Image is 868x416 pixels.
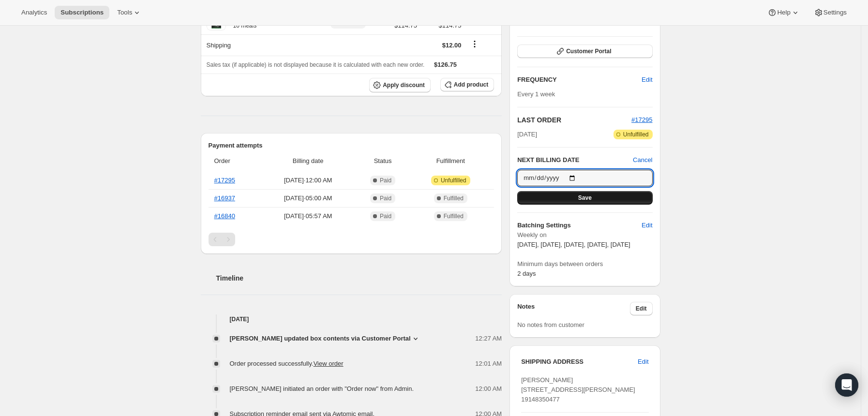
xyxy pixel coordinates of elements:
th: Shipping [201,34,305,56]
button: Help [762,6,806,19]
a: View order [314,360,344,367]
a: #16937 [214,194,235,202]
button: Add product [440,78,494,91]
span: Help [777,9,790,16]
small: 10 meals [233,22,257,29]
nav: Pagination [209,233,494,246]
div: Open Intercom Messenger [835,373,858,397]
span: [DATE] · 12:00 AM [264,176,353,185]
span: [DATE], [DATE], [DATE], [DATE], [DATE] [517,241,630,248]
a: #16840 [214,212,235,220]
button: Edit [636,72,658,88]
span: [PERSON_NAME] [STREET_ADDRESS][PERSON_NAME] 19148350477 [521,376,635,403]
span: Add product [454,81,488,89]
span: 12:01 AM [475,359,502,369]
span: Fulfilled [444,212,464,220]
button: Apply discount [369,78,431,92]
span: 2 days [517,270,536,277]
span: $12.00 [442,42,462,49]
button: Tools [111,6,148,19]
button: Edit [632,354,654,370]
span: Edit [636,305,647,312]
h2: NEXT BILLING DATE [517,155,633,165]
span: Status [359,156,407,166]
span: Customer Portal [566,47,611,55]
span: Fulfilled [444,194,464,202]
span: [PERSON_NAME] initiated an order with "Order now" from Admin. [230,385,414,392]
span: Unfulfilled [441,177,466,184]
span: $126.75 [434,61,457,68]
button: Shipping actions [467,39,482,49]
span: No notes from customer [517,321,584,328]
span: Weekly on [517,230,652,240]
button: #17295 [631,115,652,125]
span: 12:00 AM [475,384,502,394]
a: #17295 [631,116,652,123]
span: Paid [380,194,391,202]
span: [DATE] · 05:57 AM [264,211,353,221]
h4: [DATE] [201,314,502,324]
span: Save [578,194,592,202]
span: [DATE] [517,130,537,139]
button: Settings [808,6,853,19]
span: $114.75 [423,21,462,30]
span: Unfulfilled [623,131,649,138]
span: Billing date [264,156,353,166]
span: [DATE] · 05:00 AM [264,193,353,203]
h2: FREQUENCY [517,75,642,85]
h2: Payment attempts [209,141,494,150]
button: Edit [636,218,658,233]
button: Customer Portal [517,45,652,58]
button: Analytics [15,6,53,19]
span: Paid [380,177,391,184]
button: [PERSON_NAME] updated box contents via Customer Portal [230,334,420,343]
span: Sales tax (if applicable) is not displayed because it is calculated with each new order. [207,61,425,68]
h3: Notes [517,302,630,315]
span: Edit [638,357,648,367]
span: Minimum days between orders [517,259,652,269]
span: Settings [823,9,847,16]
h3: SHIPPING ADDRESS [521,357,638,367]
span: $114.75 [394,21,417,30]
h6: Batching Settings [517,221,642,230]
span: Edit [642,75,652,85]
h2: Timeline [216,273,502,283]
button: Subscriptions [55,6,109,19]
button: Cancel [633,155,652,165]
span: Fulfillment [413,156,488,166]
span: 12:27 AM [475,334,502,343]
button: Save [517,191,652,205]
span: Apply discount [383,81,425,89]
span: Order processed successfully. [230,360,344,367]
button: Edit [630,302,653,315]
span: [PERSON_NAME] updated box contents via Customer Portal [230,334,411,343]
span: Analytics [21,9,47,16]
span: Paid [380,212,391,220]
span: Every 1 week [517,90,555,98]
a: #17295 [214,177,235,184]
span: Edit [642,221,652,230]
span: Subscriptions [60,9,104,16]
h2: LAST ORDER [517,115,631,125]
span: Tools [117,9,132,16]
th: Order [209,150,261,172]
